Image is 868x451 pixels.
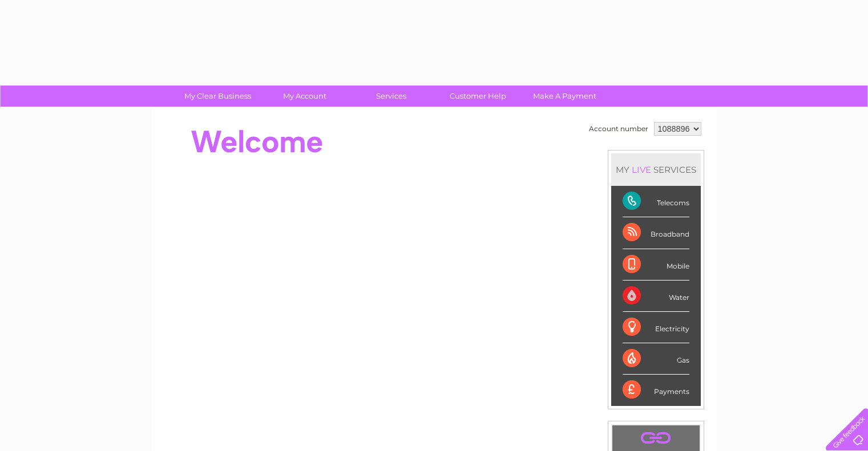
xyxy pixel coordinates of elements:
[623,217,689,249] div: Broadband
[623,249,689,281] div: Mobile
[623,375,689,405] div: Payments
[623,281,689,312] div: Water
[431,86,525,107] a: Customer Help
[623,343,689,375] div: Gas
[518,86,612,107] a: Make A Payment
[615,428,697,448] a: .
[586,119,651,139] td: Account number
[623,186,689,217] div: Telecoms
[629,164,653,175] div: LIVE
[623,312,689,343] div: Electricity
[171,86,265,107] a: My Clear Business
[257,86,352,107] a: My Account
[344,86,438,107] a: Services
[611,153,701,186] div: MY SERVICES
